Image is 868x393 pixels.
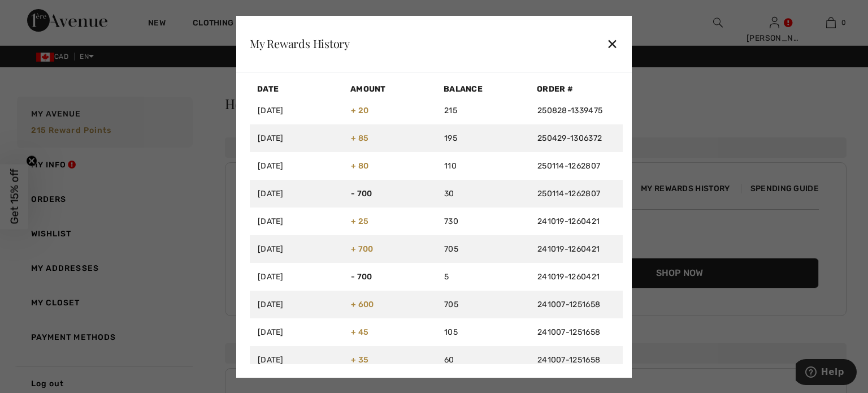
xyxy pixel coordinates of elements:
[436,152,530,180] td: 110
[351,272,372,282] span: - 700
[250,263,343,291] td: [DATE]
[351,355,368,365] span: + 35
[250,318,343,346] td: [DATE]
[250,81,343,97] th: Date
[436,180,530,208] td: 30
[351,161,368,171] span: + 80
[436,318,530,346] td: 105
[537,217,600,226] a: 241019-1260421
[250,180,343,208] td: [DATE]
[436,208,530,235] td: 730
[250,97,343,124] td: [DATE]
[436,235,530,263] td: 705
[436,346,530,374] td: 60
[537,327,600,337] a: 241007-1251658
[530,81,623,97] th: Order #
[537,189,600,198] a: 250114-1262807
[436,81,530,97] th: Balance
[351,133,368,143] span: + 85
[351,300,374,309] span: + 600
[436,291,530,318] td: 705
[250,235,343,263] td: [DATE]
[250,291,343,318] td: [DATE]
[343,81,436,97] th: Amount
[606,32,618,55] div: ✕
[351,189,372,198] span: - 700
[351,244,374,254] span: + 700
[250,38,350,49] div: My Rewards History
[537,161,600,171] a: 250114-1262807
[537,355,600,365] a: 241007-1251658
[537,106,602,115] a: 250828-1339475
[250,346,343,374] td: [DATE]
[436,263,530,291] td: 5
[351,327,368,337] span: + 45
[351,106,368,115] span: + 20
[530,291,623,318] td: 241007-1251658
[25,8,49,18] span: Help
[250,124,343,152] td: [DATE]
[436,124,530,152] td: 195
[537,272,600,282] a: 241019-1260421
[351,217,368,226] span: + 25
[530,235,623,263] td: 241019-1260421
[250,208,343,235] td: [DATE]
[250,152,343,180] td: [DATE]
[436,97,530,124] td: 215
[537,133,602,143] a: 250429-1306372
